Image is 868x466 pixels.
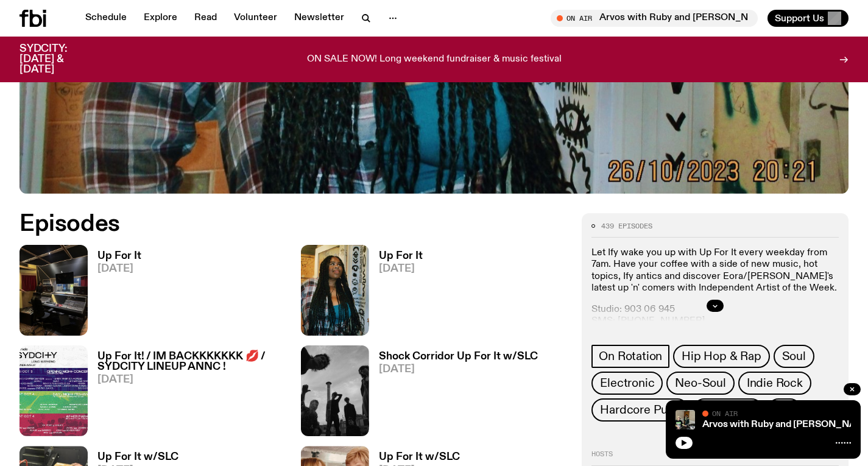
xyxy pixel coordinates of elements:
span: [DATE] [97,264,141,274]
span: Electronic [600,376,654,390]
h3: Up For It [379,251,423,261]
img: Ruby wears a Collarbones t shirt and pretends to play the DJ decks, Al sings into a pringles can.... [676,410,695,429]
a: Indie Rock [738,372,811,395]
a: Up For It[DATE] [369,251,423,336]
h3: Up For It w/SLC [97,452,178,462]
a: Schedule [78,10,134,27]
a: Shock Corridor Up For It w/SLC[DATE] [369,351,538,436]
a: Neo-Soul [666,372,734,395]
a: Up For It! / IM BACKKKKKKK 💋 / SYDCITY LINEUP ANNC ![DATE] [88,351,286,436]
a: On Rotation [591,345,669,368]
button: On AirArvos with Ruby and [PERSON_NAME] [551,10,758,27]
p: Let Ify wake you up with Up For It every weekday from 7am. Have your coffee with a side of new mu... [591,247,839,294]
button: +25 [767,398,801,422]
a: Hip Hop & Rap [673,345,769,368]
span: [DATE] [97,375,286,385]
span: On Air [712,409,738,417]
p: ON SALE NOW! Long weekend fundraiser & music festival [307,54,562,65]
img: Ify - a Brown Skin girl with black braided twists, looking up to the side with her tongue stickin... [301,245,369,336]
a: Explore [136,10,185,27]
span: [DATE] [379,364,538,375]
span: Soul [782,350,806,363]
button: Support Us [767,10,849,27]
h2: Hosts [591,451,839,465]
span: Hardcore Punk [600,403,680,417]
a: Hardcore Punk [591,398,688,422]
h3: Up For It! / IM BACKKKKKKK 💋 / SYDCITY LINEUP ANNC ! [97,351,286,372]
h3: Shock Corridor Up For It w/SLC [379,351,538,362]
a: Up For It[DATE] [88,251,141,336]
h3: Up For It [97,251,141,261]
span: 439 episodes [601,223,652,230]
span: On Rotation [599,350,662,363]
a: Soul [774,345,814,368]
span: Indie Rock [747,376,803,390]
span: Hip Hop & Rap [682,350,761,363]
a: Read [187,10,224,27]
span: Support Us [775,13,824,24]
span: Neo-Soul [675,376,725,390]
span: [DATE] [379,264,423,274]
h3: SYDCITY: [DATE] & [DATE] [19,44,97,75]
a: Electronic [591,372,663,395]
a: Newsletter [287,10,351,27]
a: Amapiano [693,398,763,422]
a: Volunteer [227,10,284,27]
h2: Episodes [19,213,567,235]
h3: Up For It w/SLC [379,452,460,462]
img: shock corridor 4 SLC [301,345,369,436]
